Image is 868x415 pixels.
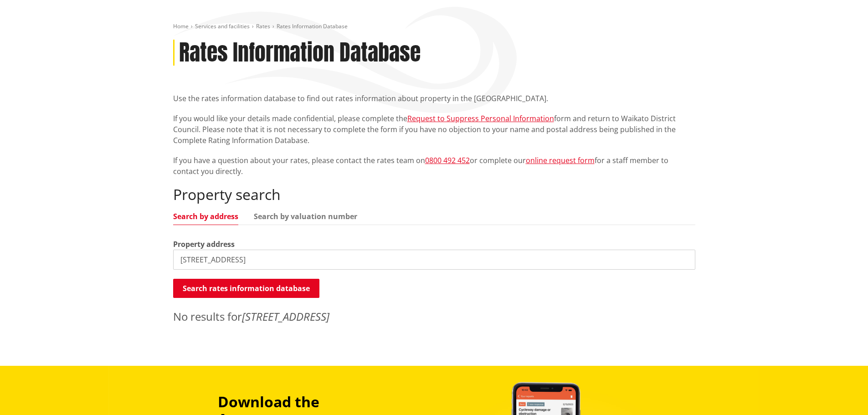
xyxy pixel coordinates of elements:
[179,40,421,66] h1: Rates Information Database
[526,155,595,165] a: online request form
[173,239,235,250] label: Property address
[173,279,319,298] button: Search rates information database
[277,22,348,30] span: Rates Information Database
[256,22,270,30] a: Rates
[242,309,329,324] em: [STREET_ADDRESS]
[407,113,554,123] a: Request to Suppress Personal Information
[425,155,470,165] a: 0800 492 452
[173,113,695,146] p: If you would like your details made confidential, please complete the form and return to Waikato ...
[173,308,695,325] p: No results for
[173,213,238,220] a: Search by address
[173,23,695,31] nav: breadcrumb
[195,22,250,30] a: Services and facilities
[826,377,859,410] iframe: Messenger Launcher
[254,213,357,220] a: Search by valuation number
[173,186,695,203] h2: Property search
[173,93,695,104] p: Use the rates information database to find out rates information about property in the [GEOGRAPHI...
[173,250,695,270] input: e.g. Duke Street NGARUAWAHIA
[173,22,189,30] a: Home
[173,155,695,177] p: If you have a question about your rates, please contact the rates team on or complete our for a s...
